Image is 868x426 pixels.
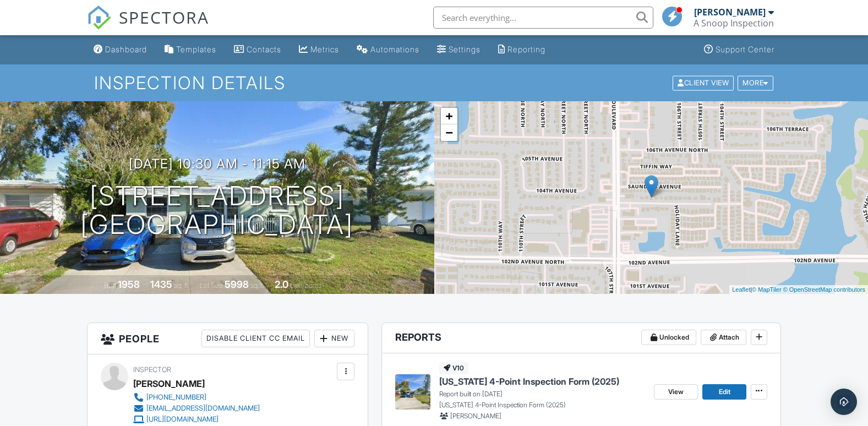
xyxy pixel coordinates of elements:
div: Contacts [247,45,281,54]
div: Settings [449,45,481,54]
div: Automations [370,45,419,54]
span: Built [104,281,116,290]
div: Disable Client CC Email [201,330,310,347]
span: bathrooms [290,281,321,290]
div: Client View [673,75,734,90]
div: Dashboard [105,45,147,54]
a: Automations (Basic) [352,40,424,60]
div: [EMAIL_ADDRESS][DOMAIN_NAME] [146,404,260,413]
a: © OpenStreetMap contributors [783,286,865,293]
span: SPECTORA [119,6,209,29]
div: | [729,285,868,294]
input: Search everything... [433,7,653,29]
a: Dashboard [89,40,151,60]
a: Settings [433,40,485,60]
span: Lot Size [200,281,223,290]
div: 1435 [150,278,172,290]
a: [PHONE_NUMBER] [133,392,260,403]
div: More [738,75,773,90]
div: [PERSON_NAME] [133,375,205,392]
div: Reporting [507,45,545,54]
h1: [STREET_ADDRESS] [GEOGRAPHIC_DATA] [80,182,353,240]
div: [URL][DOMAIN_NAME] [146,415,219,424]
img: The Best Home Inspection Software - Spectora [87,6,111,30]
a: Zoom out [441,124,457,141]
div: A Snoop Inspection [694,18,774,29]
a: [EMAIL_ADDRESS][DOMAIN_NAME] [133,403,260,414]
span: sq.ft. [250,281,264,290]
div: 1958 [118,278,140,290]
div: [PHONE_NUMBER] [146,393,206,402]
a: Templates [160,40,221,60]
span: Inspector [133,365,171,374]
div: Templates [176,45,216,54]
a: Leaflet [732,286,750,293]
h1: Inspection Details [94,73,774,92]
a: Metrics [294,40,343,60]
div: Metrics [310,45,339,54]
div: [PERSON_NAME] [694,7,766,18]
a: Reporting [494,40,550,60]
div: Open Intercom Messenger [831,389,857,415]
h3: [DATE] 10:30 am - 11:15 am [129,156,305,171]
a: © MapTiler [752,286,782,293]
a: Support Center [700,40,779,60]
h3: People [88,323,368,354]
a: Contacts [230,40,286,60]
div: 2.0 [275,278,288,290]
a: Zoom in [441,108,457,124]
div: Support Center [716,45,774,54]
span: sq. ft. [174,281,189,290]
a: Client View [672,78,736,86]
div: New [314,330,354,347]
div: 5998 [225,278,249,290]
a: SPECTORA [87,15,209,38]
a: [URL][DOMAIN_NAME] [133,414,260,425]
